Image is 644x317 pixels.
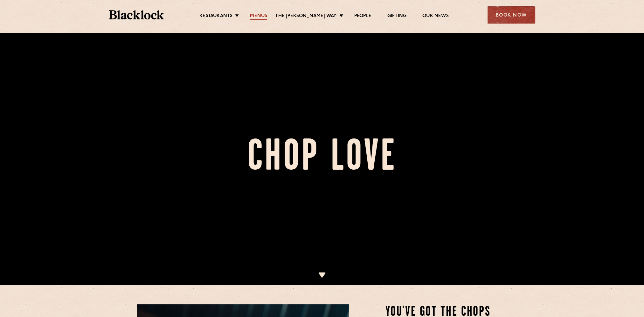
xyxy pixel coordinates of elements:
img: icon-dropdown-cream.svg [318,272,326,278]
a: The [PERSON_NAME] Way [275,13,336,20]
a: Gifting [387,13,406,20]
img: BL_Textured_Logo-footer-cropped.svg [109,10,164,19]
a: People [354,13,371,20]
a: Our News [422,13,449,20]
a: Restaurants [199,13,232,20]
div: Book Now [488,6,535,24]
a: Menus [250,13,267,20]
